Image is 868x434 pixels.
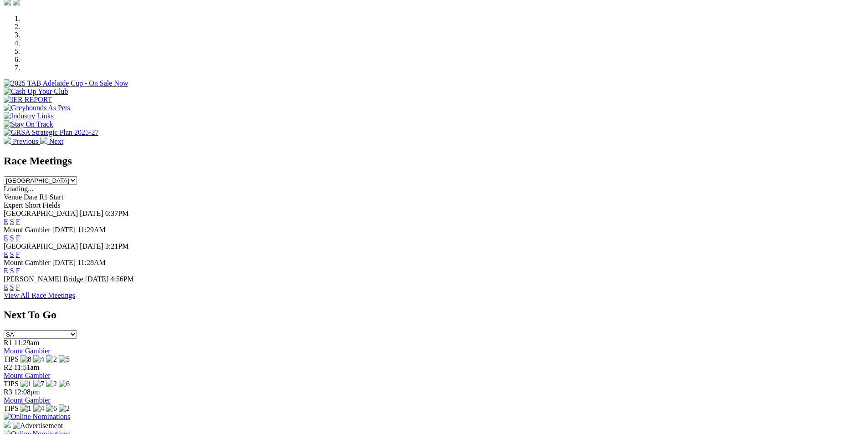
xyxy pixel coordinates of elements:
span: Next [49,138,63,145]
span: 11:29am [14,339,39,347]
img: Online Nominations [4,413,70,421]
img: IER REPORT [4,96,52,104]
span: [GEOGRAPHIC_DATA] [4,242,78,250]
img: 4 [33,355,44,363]
img: Cash Up Your Club [4,87,68,96]
a: S [10,234,14,242]
img: 5 [59,355,70,363]
span: TIPS [4,355,19,363]
a: Previous [4,138,40,145]
a: S [10,250,14,258]
span: TIPS [4,380,19,388]
a: S [10,283,14,291]
img: chevron-left-pager-white.svg [4,137,11,144]
img: 15187_Greyhounds_GreysPlayCentral_Resize_SA_WebsiteBanner_300x115_2025.jpg [4,421,11,428]
span: R3 [4,388,12,396]
a: F [16,234,20,242]
span: 6:37PM [105,209,129,217]
a: Mount Gambier [4,372,51,379]
span: Fields [42,201,60,209]
span: Expert [4,201,23,209]
a: S [10,267,14,275]
img: 4 [33,404,44,413]
span: 11:28AM [77,259,106,266]
img: 8 [21,355,31,363]
span: R2 [4,363,12,371]
span: 11:29AM [77,226,106,234]
h2: Race Meetings [4,155,864,167]
a: E [4,250,8,258]
img: Stay On Track [4,120,53,128]
img: 7 [33,380,44,388]
span: [PERSON_NAME] Bridge [4,275,83,283]
span: Mount Gambier [4,226,51,234]
a: E [4,267,8,275]
span: Loading... [4,185,33,193]
img: GRSA Strategic Plan 2025-27 [4,128,98,137]
img: 2025 TAB Adelaide Cup - On Sale Now [4,79,128,87]
h2: Next To Go [4,309,864,321]
span: 4:56PM [110,275,134,283]
img: Industry Links [4,112,54,120]
img: 6 [59,380,70,388]
span: TIPS [4,404,19,412]
span: [GEOGRAPHIC_DATA] [4,209,78,217]
span: [DATE] [52,259,76,266]
span: R1 Start [39,193,63,201]
img: 2 [59,404,70,413]
img: 2 [46,355,57,363]
span: 12:08pm [14,388,40,396]
span: Date [24,193,37,201]
a: E [4,283,8,291]
span: Short [25,201,41,209]
a: F [16,218,20,225]
img: 1 [21,404,31,413]
a: S [10,218,14,225]
span: [DATE] [52,226,76,234]
a: Mount Gambier [4,396,51,404]
span: Previous [13,138,38,145]
a: F [16,250,20,258]
span: Mount Gambier [4,259,51,266]
img: 6 [46,404,57,413]
span: [DATE] [80,242,103,250]
img: 1 [21,380,31,388]
span: 3:21PM [105,242,129,250]
img: chevron-right-pager-white.svg [40,137,47,144]
img: Advertisement [13,422,63,430]
span: Venue [4,193,22,201]
a: F [16,283,20,291]
a: Mount Gambier [4,347,51,355]
span: [DATE] [80,209,103,217]
a: F [16,267,20,275]
a: Next [40,138,63,145]
img: Greyhounds As Pets [4,104,70,112]
span: R1 [4,339,12,347]
a: E [4,218,8,225]
span: [DATE] [85,275,109,283]
img: 2 [46,380,57,388]
a: View All Race Meetings [4,291,75,299]
a: E [4,234,8,242]
span: 11:51am [14,363,39,371]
